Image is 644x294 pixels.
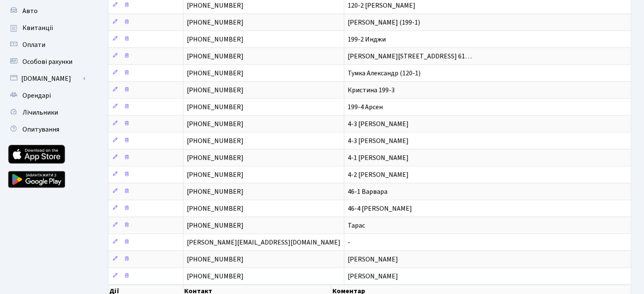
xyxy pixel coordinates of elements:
[348,18,420,27] span: [PERSON_NAME] (199-1)
[348,85,395,95] span: Кристина 199-3
[348,272,398,281] span: [PERSON_NAME]
[187,1,243,10] span: [PHONE_NUMBER]
[4,53,89,70] a: Особові рахунки
[187,85,243,95] span: [PHONE_NUMBER]
[348,221,365,230] span: Тарас
[187,136,243,146] span: [PHONE_NUMBER]
[348,1,415,10] span: 120-2 [PERSON_NAME]
[187,102,243,112] span: [PHONE_NUMBER]
[187,238,340,247] span: [PERSON_NAME][EMAIL_ADDRESS][DOMAIN_NAME]
[348,187,387,196] span: 46-1 Варвара
[22,91,51,100] span: Орендарі
[22,125,59,134] span: Опитування
[22,6,38,16] span: Авто
[22,57,72,66] span: Особові рахунки
[4,19,89,36] a: Квитанції
[187,187,243,196] span: [PHONE_NUMBER]
[4,36,89,53] a: Оплати
[348,204,412,213] span: 46-4 [PERSON_NAME]
[187,153,243,162] span: [PHONE_NUMBER]
[4,121,89,138] a: Опитування
[348,170,409,179] span: 4-2 [PERSON_NAME]
[348,102,383,112] span: 199-4 Арсен
[4,104,89,121] a: Лічильники
[22,23,53,33] span: Квитанції
[348,238,350,247] span: -
[4,3,89,19] a: Авто
[4,70,89,87] a: [DOMAIN_NAME]
[187,52,243,61] span: [PHONE_NUMBER]
[348,136,409,146] span: 4-3 [PERSON_NAME]
[348,69,420,78] span: Тумка Александр (120-1)
[187,170,243,179] span: [PHONE_NUMBER]
[348,255,398,264] span: [PERSON_NAME]
[22,40,45,49] span: Оплати
[348,52,472,61] span: [PERSON_NAME][STREET_ADDRESS] 61…
[22,108,58,117] span: Лічильники
[187,204,243,213] span: [PHONE_NUMBER]
[187,221,243,230] span: [PHONE_NUMBER]
[348,35,386,44] span: 199-2 Инджи
[187,69,243,78] span: [PHONE_NUMBER]
[187,119,243,129] span: [PHONE_NUMBER]
[348,119,409,129] span: 4-3 [PERSON_NAME]
[4,87,89,104] a: Орендарі
[187,272,243,281] span: [PHONE_NUMBER]
[187,35,243,44] span: [PHONE_NUMBER]
[348,153,409,162] span: 4-1 [PERSON_NAME]
[187,255,243,264] span: [PHONE_NUMBER]
[187,18,243,27] span: [PHONE_NUMBER]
